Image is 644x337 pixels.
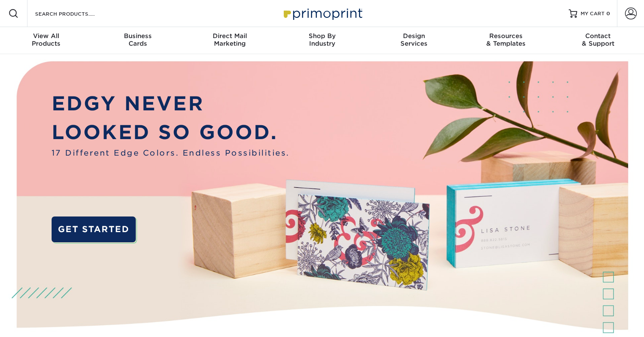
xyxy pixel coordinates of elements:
span: Resources [460,32,552,40]
span: 17 Different Edge Colors. Endless Possibilities. [52,147,290,159]
div: Cards [92,32,184,47]
span: Direct Mail [184,32,276,40]
div: Services [368,32,460,47]
p: LOOKED SO GOOD. [52,118,290,147]
div: Industry [276,32,368,47]
div: & Templates [460,32,552,47]
span: 0 [606,11,610,16]
a: DesignServices [368,27,460,54]
a: Direct MailMarketing [184,27,276,54]
span: MY CART [581,10,605,17]
a: Resources& Templates [460,27,552,54]
div: & Support [552,32,644,47]
a: BusinessCards [92,27,184,54]
a: Contact& Support [552,27,644,54]
span: Shop By [276,32,368,40]
input: SEARCH PRODUCTS..... [34,8,117,19]
span: Contact [552,32,644,40]
p: EDGY NEVER [52,89,290,118]
div: Marketing [184,32,276,47]
a: GET STARTED [52,216,136,242]
span: Business [92,32,184,40]
img: Primoprint [280,4,364,22]
a: Shop ByIndustry [276,27,368,54]
span: Design [368,32,460,40]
